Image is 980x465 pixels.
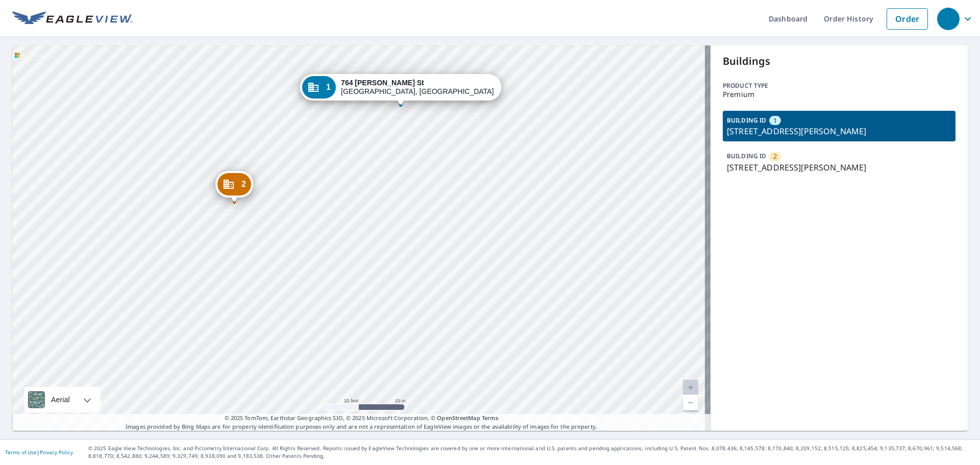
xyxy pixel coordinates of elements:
a: Terms [482,414,499,422]
div: Dropped pin, building 2, Commercial property, 763 Howard St Elmira, NY 14904 [215,171,253,203]
a: Order [887,8,928,30]
a: OpenStreetMap [437,414,480,422]
span: © 2025 TomTom, Earthstar Geographics SIO, © 2025 Microsoft Corporation, © [225,414,499,423]
img: EV Logo [12,11,133,27]
p: BUILDING ID [727,152,766,160]
span: 1 [773,116,777,126]
span: 2 [773,152,777,161]
a: Privacy Policy [40,449,73,456]
a: Terms of Use [5,449,37,456]
p: Buildings [723,54,955,69]
span: 2 [241,180,246,188]
p: Product type [723,81,955,90]
p: © 2025 Eagle View Technologies, Inc. and Pictometry International Corp. All Rights Reserved. Repo... [88,445,975,460]
p: Premium [723,90,955,99]
p: BUILDING ID [727,116,766,125]
a: Current Level 20, Zoom Out [683,395,698,410]
a: Current Level 20, Zoom In Disabled [683,380,698,395]
div: Dropped pin, building 1, Commercial property, 764 Falck St Elmira, NY 14904 [300,74,501,106]
div: Aerial [48,387,73,412]
div: [GEOGRAPHIC_DATA], [GEOGRAPHIC_DATA] 14904 [341,79,494,96]
strong: 764 [PERSON_NAME] St [341,79,424,87]
p: [STREET_ADDRESS][PERSON_NAME] [727,125,951,137]
span: 1 [326,83,331,91]
p: | [5,449,73,455]
p: [STREET_ADDRESS][PERSON_NAME] [727,161,951,174]
p: Images provided by Bing Maps are for property identification purposes only and are not a represen... [12,414,710,431]
div: Aerial [24,387,101,412]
